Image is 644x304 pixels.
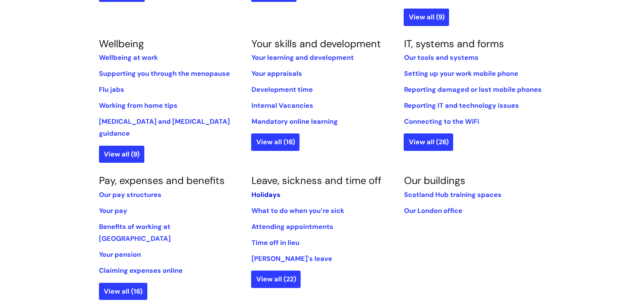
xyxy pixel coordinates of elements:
a: Your skills and development [251,37,381,50]
a: Wellbeing [99,37,144,50]
a: [PERSON_NAME]'s leave [251,254,332,263]
a: Reporting damaged or lost mobile phones [404,85,541,94]
a: Development time [251,85,313,94]
a: Leave, sickness and time off [251,174,381,187]
a: Our pay structures [99,190,161,199]
a: Flu jabs [99,85,124,94]
a: Internal Vacancies [251,101,313,110]
a: Our tools and systems [404,53,478,62]
a: Your appraisals [251,69,302,78]
a: Time off in lieu [251,238,299,247]
a: Your pension [99,250,141,259]
a: Our London office [404,206,462,215]
a: Supporting you through the menopause [99,69,230,78]
a: Scotland Hub training spaces [404,190,501,199]
a: What to do when you’re sick [251,206,344,215]
a: Setting up your work mobile phone [404,69,518,78]
a: View all (16) [251,133,299,151]
a: View all (22) [251,271,301,288]
a: Working from home tips [99,101,177,110]
a: Mandatory online learning [251,117,337,126]
a: Attending appointments [251,222,333,231]
a: Our buildings [404,174,465,187]
a: View all (26) [404,133,453,151]
a: Benefits of working at [GEOGRAPHIC_DATA] [99,222,171,243]
a: Your learning and development [251,53,353,62]
a: Pay, expenses and benefits [99,174,225,187]
a: View all (9) [404,9,449,26]
a: [MEDICAL_DATA] and [MEDICAL_DATA] guidance [99,117,230,138]
a: Reporting IT and technology issues [404,101,519,110]
a: Wellbeing at work [99,53,158,62]
a: Claiming expenses online [99,266,183,275]
a: Connecting to the WiFi [404,117,479,126]
a: Your pay [99,206,127,215]
a: View all (16) [99,283,147,300]
a: Holidays [251,190,280,199]
a: View all (9) [99,146,144,163]
a: IT, systems and forms [404,37,504,50]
